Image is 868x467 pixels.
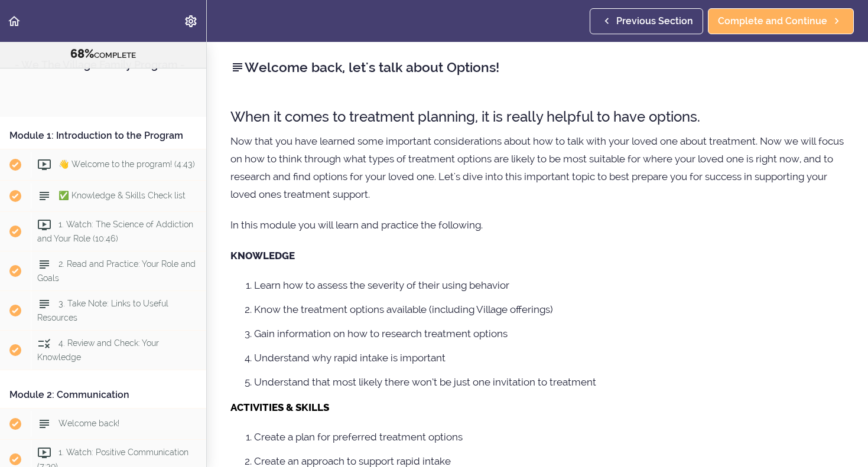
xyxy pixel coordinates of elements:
li: Gain information on how to research treatment options [254,326,844,341]
p: In this module you will learn and practice the following. [230,216,844,234]
span: Previous Section [616,14,693,28]
li: Create a plan for preferred treatment options [254,429,844,445]
strong: ACTIVITIES & SKILLS [230,401,329,413]
p: Now that you have learned some important considerations about how to talk with your loved one abo... [230,132,844,203]
strong: KNOWLEDGE [230,250,295,262]
li: Understand that most likely there won’t be just one invitation to treatment [254,374,844,390]
svg: Back to course curriculum [7,14,21,28]
span: 2. Read and Practice: Your Role and Goals [37,259,196,282]
span: 68% [70,47,94,61]
a: Previous Section [590,8,703,34]
span: 👋 Welcome to the program! (4:43) [58,159,195,169]
span: Complete and Continue [718,14,827,28]
h3: When it comes to treatment planning, it is really helpful to have options. [230,107,844,126]
h2: Welcome back, let's talk about Options! [230,57,844,77]
svg: Settings Menu [184,14,198,28]
span: 1. Watch: The Science of Addiction and Your Role (10:46) [37,220,193,243]
li: Understand why rapid intake is important [254,350,844,365]
li: Know the treatment options available (including Village offerings) [254,302,844,317]
span: 4. Review and Check: Your Knowledge [37,338,159,361]
span: 3. Take Note: Links to Useful Resources [37,299,168,322]
span: ✅ Knowledge & Skills Check list [58,191,186,200]
span: Welcome back! [58,419,119,428]
a: Complete and Continue [708,8,854,34]
div: COMPLETE [15,47,191,62]
li: Learn how to assess the severity of their using behavior [254,277,844,293]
